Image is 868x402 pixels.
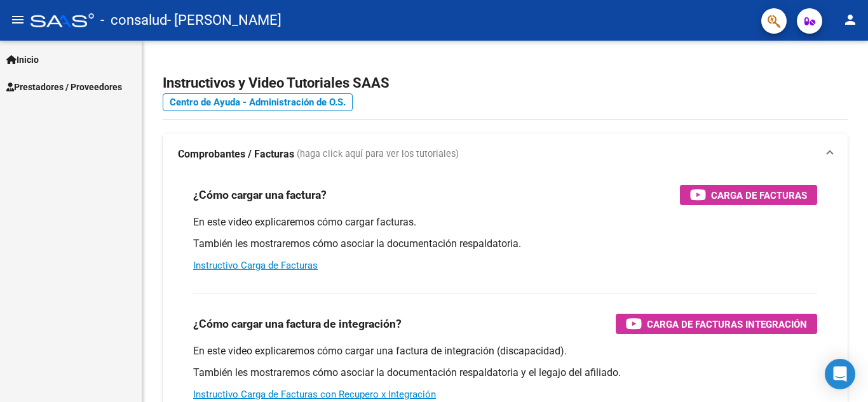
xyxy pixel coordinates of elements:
[193,344,817,358] p: En este video explicaremos cómo cargar una factura de integración (discapacidad).
[167,6,281,34] span: - [PERSON_NAME]
[193,186,327,204] h3: ¿Cómo cargar una factura?
[178,147,294,161] strong: Comprobantes / Facturas
[6,53,39,67] span: Inicio
[193,260,318,271] a: Instructivo Carga de Facturas
[193,389,436,400] a: Instructivo Carga de Facturas con Recupero x Integración
[297,147,459,161] span: (haga click aquí para ver los tutoriales)
[193,366,817,380] p: También les mostraremos cómo asociar la documentación respaldatoria y el legajo del afiliado.
[647,316,807,332] span: Carga de Facturas Integración
[100,6,167,34] span: - consalud
[711,187,807,203] span: Carga de Facturas
[6,80,122,94] span: Prestadores / Proveedores
[680,185,817,205] button: Carga de Facturas
[843,12,858,27] mat-icon: person
[616,314,817,334] button: Carga de Facturas Integración
[163,134,848,175] mat-expansion-panel-header: Comprobantes / Facturas (haga click aquí para ver los tutoriales)
[163,71,848,95] h2: Instructivos y Video Tutoriales SAAS
[193,237,817,251] p: También les mostraremos cómo asociar la documentación respaldatoria.
[10,12,25,27] mat-icon: menu
[193,215,817,229] p: En este video explicaremos cómo cargar facturas.
[163,93,353,111] a: Centro de Ayuda - Administración de O.S.
[825,359,855,389] div: Open Intercom Messenger
[193,315,402,333] h3: ¿Cómo cargar una factura de integración?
